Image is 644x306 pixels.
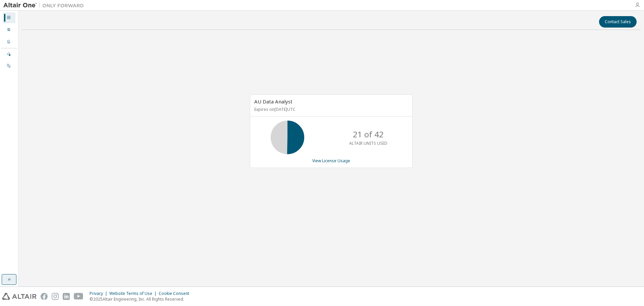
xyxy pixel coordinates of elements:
[349,140,387,146] p: ALTAIR UNITS USED
[52,293,59,300] img: instagram.svg
[3,37,15,47] div: Company Profile
[41,293,48,300] img: facebook.svg
[3,49,15,60] div: Managed
[2,293,37,300] img: altair_logo.svg
[254,106,407,112] p: Expires on [DATE] UTC
[3,2,87,9] img: Altair One
[312,158,350,164] a: View License Usage
[254,98,292,105] span: AU Data Analyst
[90,296,193,302] p: © 2025 Altair Engineering, Inc. All Rights Reserved.
[74,293,84,300] img: youtube.svg
[109,291,159,296] div: Website Terms of Use
[3,12,15,23] div: Dashboard
[599,16,637,28] button: Contact Sales
[90,291,109,296] div: Privacy
[159,291,193,296] div: Cookie Consent
[3,25,15,35] div: User Profile
[63,293,70,300] img: linkedin.svg
[353,129,384,140] p: 21 of 42
[3,60,15,71] div: On Prem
